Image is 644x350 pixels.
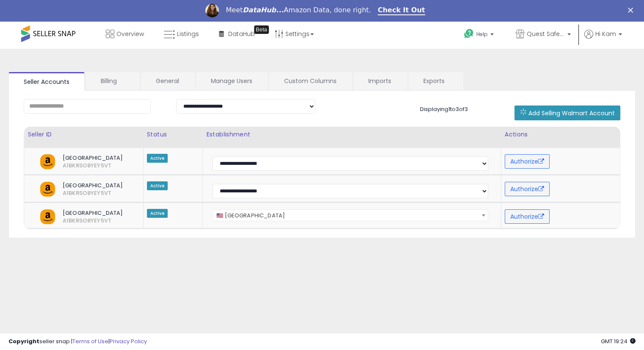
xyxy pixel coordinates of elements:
[205,4,219,17] img: Profile image for Georgie
[505,182,550,196] button: Authorize
[147,181,168,190] span: Active
[528,109,615,117] span: Add Selling Walmart Account
[40,154,55,169] img: amazon.png
[408,72,462,90] a: Exports
[476,31,488,38] span: Help
[158,21,205,47] a: Listings
[213,209,488,221] span: 🇺🇸 United States
[226,6,371,14] div: Meet Amazon Data, done right.
[8,72,85,91] a: Seller Accounts
[40,182,55,197] img: amazon.png
[56,154,124,162] span: [GEOGRAPHIC_DATA]
[100,21,150,47] a: Overview
[378,6,425,15] a: Check It Out
[56,162,69,169] span: A1BKRSO8YEY5VT
[141,72,194,90] a: General
[595,30,616,38] span: Hi Kam
[56,189,69,197] span: A1BKRSO8YEY5VT
[420,105,468,113] span: Displaying 1 to 3 of 3
[147,209,168,218] span: Active
[40,209,55,224] img: amazon.png
[86,72,139,90] a: Billing
[177,30,199,38] span: Listings
[353,72,407,90] a: Imports
[206,130,497,139] div: Establishment
[584,30,622,49] a: Hi Kam
[213,21,261,47] a: DataHub
[505,154,550,169] button: Authorize
[514,106,620,120] button: Add Selling Walmart Account
[527,30,565,38] span: Quest Safety Products
[110,337,147,345] a: Privacy Policy
[72,337,108,345] a: Terms of Use
[509,21,577,49] a: Quest Safety Products
[505,209,550,224] button: Authorize
[243,6,284,14] i: DataHub...
[196,72,268,90] a: Manage Users
[505,130,616,139] div: Actions
[8,337,39,345] strong: Copyright
[457,22,502,48] a: Help
[147,130,199,139] div: Status
[269,72,352,90] a: Custom Columns
[628,8,636,13] div: Close
[8,338,147,346] div: seller snap | |
[213,210,487,222] span: 🇺🇸 United States
[56,182,124,189] span: [GEOGRAPHIC_DATA]
[147,154,168,163] span: Active
[268,21,320,47] a: Settings
[601,337,636,345] span: 2025-09-9 19:24 GMT
[116,30,144,38] span: Overview
[464,28,474,39] i: Get Help
[28,130,140,139] div: Seller ID
[56,217,69,225] span: A1BKRSO8YEY5VT
[254,25,269,34] div: Tooltip anchor
[228,30,255,38] span: DataHub
[56,209,124,217] span: [GEOGRAPHIC_DATA]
